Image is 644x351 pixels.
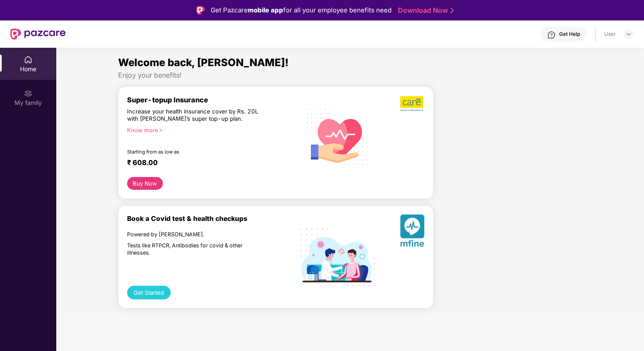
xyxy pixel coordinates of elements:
img: svg+xml;base64,PHN2ZyB4bWxucz0iaHR0cDovL3d3dy53My5vcmcvMjAwMC9zdmciIHhtbG5zOnhsaW5rPSJodHRwOi8vd3... [400,215,424,250]
div: Enjoy your benefits! [118,71,582,80]
span: right [158,128,163,133]
img: svg+xml;base64,PHN2ZyB4bWxucz0iaHR0cDovL3d3dy53My5vcmcvMjAwMC9zdmciIHhtbG5zOnhsaW5rPSJodHRwOi8vd3... [301,99,375,174]
img: svg+xml;base64,PHN2ZyBpZD0iSG9tZSIgeG1sbnM9Imh0dHA6Ly93d3cudzMub3JnLzIwMDAvc3ZnIiB3aWR0aD0iMjAiIG... [24,55,32,64]
div: ₹ 608.00 [127,158,292,168]
img: Stroke [450,6,454,15]
div: Starting from as low as [127,149,264,155]
div: Super-topup Insurance [127,96,301,104]
img: New Pazcare Logo [10,29,66,40]
strong: mobile app [248,6,283,14]
button: Buy Now [127,177,163,190]
div: Increase your health insurance cover by Rs. 20L with [PERSON_NAME]’s super top-up plan. [127,108,264,123]
div: Get Pazcare for all your employee benefits need [211,5,392,15]
a: Download Now [398,6,451,15]
img: b5dec4f62d2307b9de63beb79f102df3.png [400,96,424,112]
img: svg+xml;base64,PHN2ZyBpZD0iSGVscC0zMngzMiIgeG1sbnM9Imh0dHA6Ly93d3cudzMub3JnLzIwMDAvc3ZnIiB3aWR0aD... [547,31,556,39]
div: User [604,31,616,38]
img: svg+xml;base64,PHN2ZyBpZD0iRHJvcGRvd24tMzJ4MzIiIHhtbG5zPSJodHRwOi8vd3d3LnczLm9yZy8yMDAwL3N2ZyIgd2... [625,31,632,38]
div: Know more [127,127,296,133]
img: svg+xml;base64,PHN2ZyB4bWxucz0iaHR0cDovL3d3dy53My5vcmcvMjAwMC9zdmciIHdpZHRoPSIxOTIiIGhlaWdodD0iMT... [301,229,375,286]
div: Book a Covid test & health checkups [127,215,301,223]
div: Tests like RTPCR, Antibodies for covid & other illnesses. [127,242,264,256]
img: Logo [196,6,205,15]
div: Get Help [559,31,580,38]
div: Powered by [PERSON_NAME]. [127,231,264,238]
img: svg+xml;base64,PHN2ZyB3aWR0aD0iMjAiIGhlaWdodD0iMjAiIHZpZXdCb3g9IjAgMCAyMCAyMCIgZmlsbD0ibm9uZSIgeG... [24,89,32,98]
span: Welcome back, [PERSON_NAME]! [118,56,289,69]
button: Get Started [127,286,171,299]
